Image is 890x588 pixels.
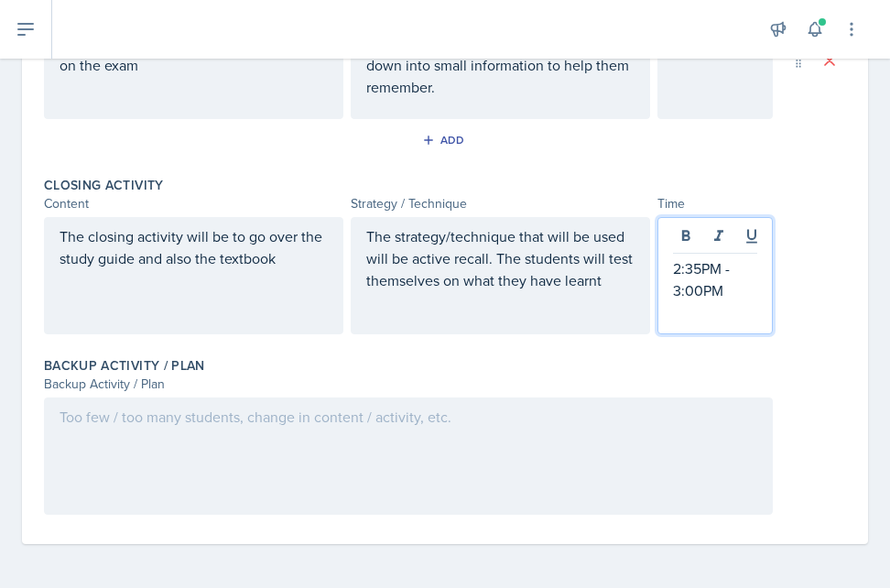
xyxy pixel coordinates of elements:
p: The closing activity will be to go over the study guide and also the textbook [60,225,328,269]
label: Backup Activity / Plan [44,356,205,375]
p: The strategy/technique that will be used will be active recall. The students will test themselves... [366,225,635,291]
div: Time [657,194,773,213]
p: 2:35PM - 3:00PM [673,257,757,301]
div: Add [426,133,465,147]
div: Strategy / Technique [351,194,650,213]
label: Closing Activity [44,176,164,194]
div: Content [44,194,343,213]
div: Backup Activity / Plan [44,375,773,394]
button: Add [416,126,475,154]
